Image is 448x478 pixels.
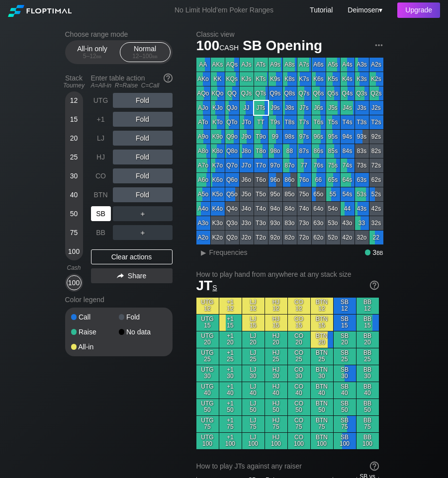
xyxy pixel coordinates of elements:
[254,216,268,230] div: T3o
[67,275,82,290] div: 100
[326,187,340,201] div: 55
[225,72,239,86] div: KQs
[71,328,119,335] div: Raise
[373,40,384,51] img: ellipsis.fd386fe8.svg
[326,130,340,144] div: 95s
[61,264,87,271] div: Cash
[225,231,239,244] div: Q2o
[376,248,383,256] span: bb
[96,53,102,60] span: bb
[312,130,326,144] div: 96s
[326,86,340,100] div: Q5s
[242,416,265,432] div: LJ 75
[91,150,111,164] div: HJ
[225,86,239,100] div: QQ
[265,348,287,365] div: HJ 25
[240,173,254,187] div: J6o
[113,93,173,108] div: Fold
[341,130,355,144] div: 94s
[311,416,333,432] div: BTN 75
[369,231,383,244] div: 22
[265,315,287,331] div: HJ 15
[312,115,326,129] div: T6s
[240,144,254,158] div: J8o
[91,249,173,264] div: Clear actions
[67,112,82,127] div: 15
[196,115,210,129] div: ATo
[254,202,268,216] div: T4o
[269,202,282,216] div: 94o
[288,315,310,331] div: CO 15
[67,150,82,164] div: 25
[297,72,311,86] div: K7s
[326,144,340,158] div: 85s
[211,202,225,216] div: K4o
[91,93,111,108] div: UTG
[91,168,111,183] div: CO
[225,173,239,187] div: Q6o
[65,30,173,38] h2: Choose range mode
[71,314,119,320] div: Call
[269,115,282,129] div: T9s
[297,144,311,158] div: 87s
[113,168,173,183] div: Fold
[254,86,268,100] div: QTs
[283,231,297,244] div: 82o
[72,53,113,60] div: 5 – 12
[163,73,174,83] img: help.32db89a4.svg
[211,231,225,244] div: K2o
[311,399,333,415] div: BTN 50
[269,231,282,244] div: 92o
[254,72,268,86] div: KTs
[369,216,383,230] div: 32s
[67,131,82,146] div: 20
[341,101,355,115] div: J4s
[355,216,369,230] div: 33
[312,72,326,86] div: K6s
[211,115,225,129] div: KTo
[265,298,287,314] div: HJ 12
[355,86,369,100] div: Q3s
[265,331,287,348] div: HJ 20
[288,331,310,348] div: CO 20
[288,416,310,432] div: CO 75
[240,231,254,244] div: J2o
[283,86,297,100] div: Q8s
[122,43,168,62] div: Normal
[357,365,379,382] div: BB 30
[67,225,82,240] div: 75
[225,58,239,72] div: AQs
[254,58,268,72] div: ATs
[269,72,282,86] div: K9s
[117,273,124,279] img: share.864f2f62.svg
[341,173,355,187] div: 64s
[311,365,333,382] div: BTN 30
[288,365,310,382] div: CO 30
[196,416,219,432] div: UTG 75
[311,348,333,365] div: BTN 25
[311,382,333,398] div: BTN 40
[209,248,248,256] span: Frequencies
[297,101,311,115] div: J7s
[240,86,254,100] div: QJs
[355,130,369,144] div: 93s
[334,331,356,348] div: SB 20
[225,101,239,115] div: QJo
[265,365,287,382] div: HJ 30
[357,298,379,314] div: BB 12
[61,82,87,89] div: Tourney
[119,328,167,335] div: No data
[211,144,225,158] div: K8o
[113,225,173,240] div: ＋
[355,115,369,129] div: T3s
[225,115,239,129] div: QTo
[312,216,326,230] div: 63o
[397,2,440,18] div: Upgrade
[196,365,219,382] div: UTG 30
[288,399,310,415] div: CO 50
[196,202,210,216] div: A4o
[240,58,254,72] div: AJs
[225,144,239,158] div: Q8o
[297,173,311,187] div: 76o
[242,348,265,365] div: LJ 25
